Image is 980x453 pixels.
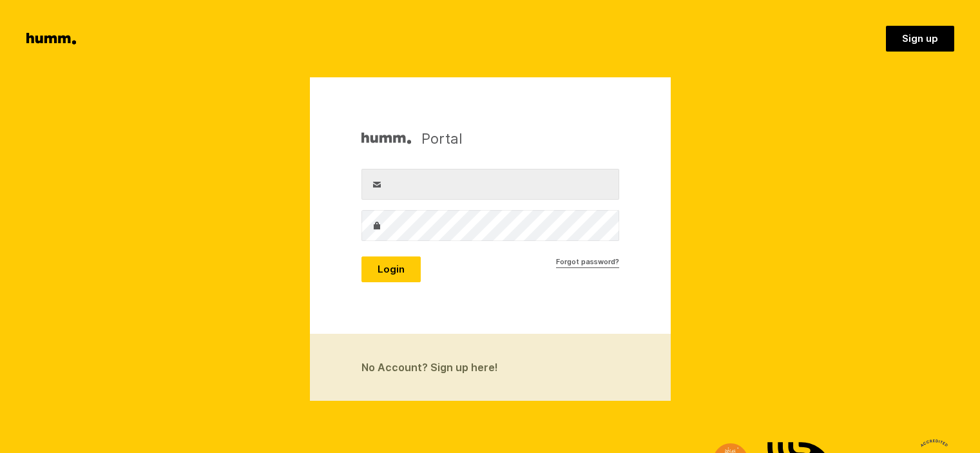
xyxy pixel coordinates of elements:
[310,334,671,401] a: No Account? Sign up here!
[361,129,411,148] img: Humm
[886,26,954,52] a: Sign up
[361,256,421,282] button: Login
[556,256,619,268] a: Forgot password?
[361,129,463,148] h1: Portal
